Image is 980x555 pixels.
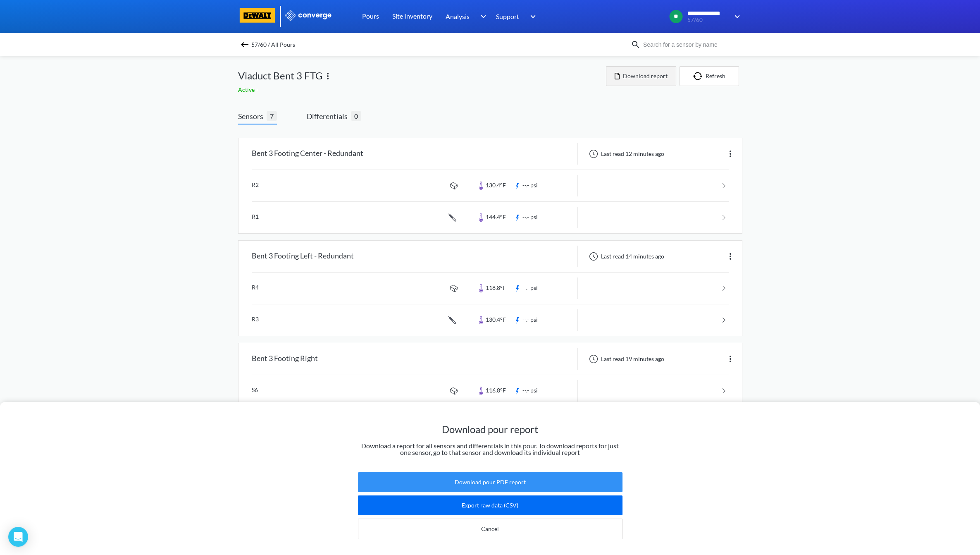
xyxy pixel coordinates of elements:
[251,39,295,50] span: 57/60 / All Pours
[240,40,250,50] img: backspace.svg
[358,495,622,515] button: Export raw data (CSV)
[358,519,622,539] button: Cancel
[641,40,741,49] input: Search for a sensor by name
[238,8,277,23] img: logo-dewalt.svg
[631,40,641,50] img: icon-search.svg
[284,10,332,21] img: logo_ewhite.svg
[475,12,488,22] img: downArrow.svg
[446,11,470,22] span: Analysis
[525,12,538,22] img: downArrow.svg
[729,12,742,22] img: downArrow.svg
[358,423,622,436] h1: Download pour report
[496,11,519,22] span: Support
[358,443,622,456] p: Download a report for all sensors and differentials in this pour. To download reports for just on...
[358,472,622,492] button: Download pour PDF report
[8,527,28,547] div: Open Intercom Messenger
[687,17,729,23] span: 57/60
